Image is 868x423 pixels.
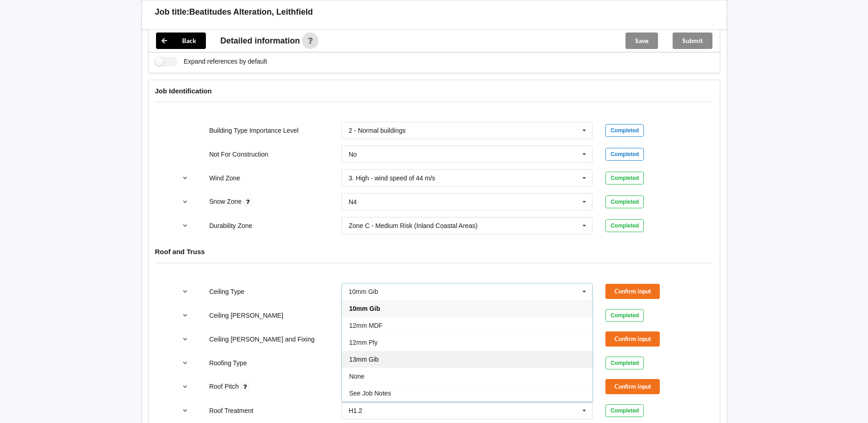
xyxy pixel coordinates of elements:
span: 12mm MDF [349,322,383,329]
button: reference-toggle [176,331,194,347]
div: 3. High - wind speed of 44 m/s [349,175,435,181]
label: Roof Pitch [209,383,240,390]
button: reference-toggle [176,379,194,395]
label: Ceiling Type [209,288,244,295]
div: Completed [605,195,644,208]
button: reference-toggle [176,283,194,300]
h4: Job Identification [155,87,713,95]
span: None [349,373,364,380]
div: H1.2 [349,407,362,414]
label: Snow Zone [209,198,243,205]
div: Completed [605,148,644,161]
button: reference-toggle [176,402,194,419]
span: 13mm Gib [349,356,379,363]
label: Ceiling [PERSON_NAME] and Fixing [209,336,314,343]
button: Back [156,33,206,49]
button: Confirm input [605,284,660,299]
div: Completed [605,124,644,137]
span: Detailed information [221,37,300,45]
button: reference-toggle [176,307,194,324]
div: N4 [349,199,357,205]
div: Completed [605,219,644,232]
label: Roof Treatment [209,407,253,414]
div: Completed [605,357,644,369]
label: Ceiling [PERSON_NAME] [209,312,283,319]
div: Completed [605,404,644,417]
button: reference-toggle [176,355,194,371]
label: Roofing Type [209,359,247,367]
label: Expand references by default [155,57,267,66]
h4: Roof and Truss [155,247,713,256]
button: Confirm input [605,379,660,394]
div: Zone C - Medium Risk (Inland Coastal Areas) [349,222,478,229]
span: See Job Notes [349,390,391,397]
button: Confirm input [605,331,660,347]
h3: Job title: [155,7,189,17]
button: reference-toggle [176,194,194,210]
div: 2 - Normal buildings [349,127,406,134]
button: reference-toggle [176,170,194,186]
label: Building Type Importance Level [209,127,298,134]
label: Not For Construction [209,151,268,158]
div: Completed [605,172,644,184]
span: 10mm Gib [349,305,380,312]
div: Completed [605,309,644,322]
label: Wind Zone [209,174,240,182]
span: 12mm Ply [349,339,377,346]
div: No [349,151,357,157]
h3: Beatitudes Alteration, Leithfield [189,7,313,17]
label: Durability Zone [209,222,252,229]
button: reference-toggle [176,217,194,234]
